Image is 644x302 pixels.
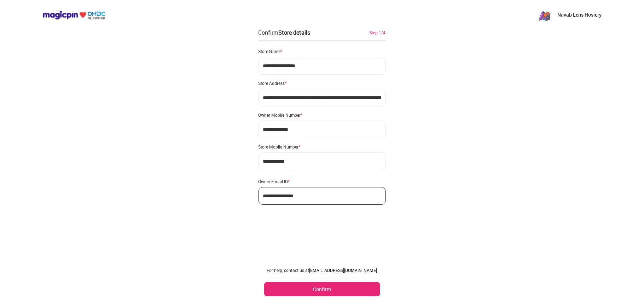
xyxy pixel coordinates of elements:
[538,8,552,22] img: zN8eeJ7_1yFC7u6ROh_yaNnuSMByXp4ytvKet0ObAKR-3G77a2RQhNqTzPi8_o_OMQ7Yu_PgX43RpeKyGayj_rdr-Pw
[259,28,311,37] div: Confirm
[259,144,386,150] div: Store Mobile Number
[259,48,386,54] div: Store Name
[264,282,380,296] button: Confirm
[557,11,602,18] p: Navab Lens Hosiery
[370,29,386,36] div: Step 1/4
[279,29,311,36] div: Store details
[42,10,105,20] img: ondc-logo-new-small.8a59708e.svg
[264,267,380,273] div: For help, contact us at
[259,112,386,118] div: Owner Mobile Number
[259,179,386,184] div: Owner E-mail ID
[309,267,377,273] a: [EMAIL_ADDRESS][DOMAIN_NAME]
[259,80,386,86] div: Store Address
